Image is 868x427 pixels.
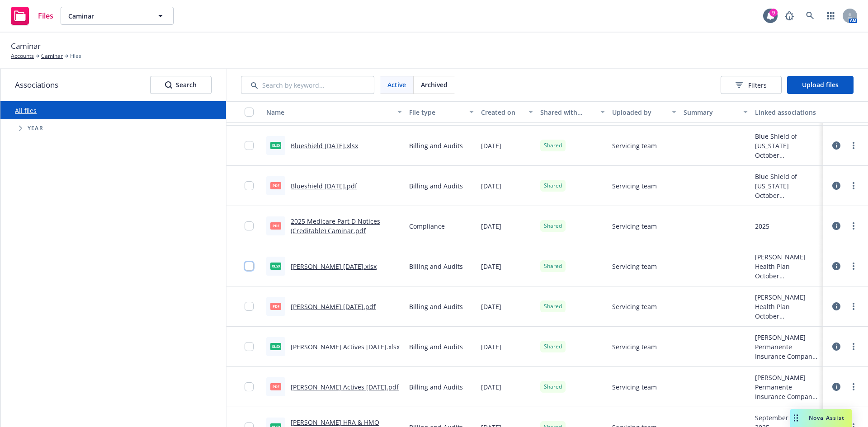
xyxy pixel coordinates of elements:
a: 2025 Medicare Part D Notices (Creditable) Caminar.pdf [291,217,380,235]
span: Servicing team [612,342,657,352]
span: pdf [270,182,281,189]
span: Files [38,12,53,19]
input: Toggle Row Selected [245,262,254,271]
div: Blue Shield of [US_STATE] [755,172,819,191]
a: more [848,381,859,392]
div: [PERSON_NAME] Health Plan [755,292,819,311]
button: Caminar [61,7,174,25]
div: Uploaded by [612,108,666,117]
div: September [755,413,819,422]
div: Drag to move [790,409,802,427]
a: Search [801,7,819,25]
span: Shared [544,262,562,270]
a: Blueshield [DATE].xlsx [291,141,358,150]
a: more [848,301,859,312]
div: Name [266,108,392,117]
a: [PERSON_NAME] [DATE].xlsx [291,262,377,271]
input: Toggle Row Selected [245,141,254,150]
span: Caminar [68,11,146,21]
svg: Search [165,81,172,89]
span: pdf [270,303,281,310]
span: Servicing team [612,221,657,231]
span: Shared [544,141,562,150]
button: Summary [680,101,751,123]
div: Blue Shield of [US_STATE] [755,131,819,150]
a: [PERSON_NAME] Actives [DATE].xlsx [291,343,400,351]
span: Associations [15,79,58,91]
span: pdf [270,222,281,229]
span: Shared [544,343,562,351]
a: Files [7,3,57,28]
span: [DATE] [481,262,501,271]
span: xlsx [270,343,281,350]
span: pdf [270,383,281,390]
span: Servicing team [612,262,657,271]
a: All files [15,106,37,115]
span: Servicing team [612,382,657,392]
span: Filters [748,80,767,90]
a: Accounts [11,52,34,60]
a: Caminar [41,52,63,60]
input: Toggle Row Selected [245,382,254,391]
span: Filters [736,80,767,90]
a: more [848,261,859,272]
div: Tree Example [0,119,226,137]
span: Nova Assist [809,414,844,422]
div: [PERSON_NAME] Permanente Insurance Company [755,333,819,361]
button: Upload files [787,76,854,94]
div: File type [409,108,463,117]
div: 9 [769,9,778,17]
div: Summary [684,108,738,117]
button: Shared with client [537,101,608,123]
span: Files [70,52,81,60]
button: Linked associations [751,101,823,123]
span: [DATE] [481,221,501,231]
span: Billing and Audits [409,382,463,392]
div: Shared with client [540,108,594,117]
span: xlsx [270,263,281,269]
button: File type [406,101,477,123]
span: Archived [421,80,448,89]
button: SearchSearch [150,76,212,94]
button: Created on [477,101,537,123]
a: Blueshield [DATE].pdf [291,182,357,190]
span: [DATE] [481,302,501,311]
span: Billing and Audits [409,342,463,352]
span: [DATE] [481,382,501,392]
span: Compliance [409,221,445,231]
span: Shared [544,182,562,190]
button: Filters [721,76,782,94]
span: Shared [544,302,562,310]
div: October [755,191,819,200]
span: Servicing team [612,141,657,150]
button: Name [263,101,406,123]
div: [PERSON_NAME] Health Plan [755,252,819,271]
a: Report a Bug [780,7,798,25]
span: Upload files [802,80,839,89]
a: more [848,140,859,151]
span: [DATE] [481,181,501,191]
div: October [755,271,819,281]
a: more [848,180,859,191]
div: 2025 [755,221,769,231]
a: more [848,221,859,231]
a: Switch app [822,7,840,25]
input: Toggle Row Selected [245,302,254,311]
span: Servicing team [612,181,657,191]
div: Created on [481,108,524,117]
input: Toggle Row Selected [245,342,254,351]
span: Billing and Audits [409,262,463,271]
input: Toggle Row Selected [245,181,254,190]
div: October [755,150,819,160]
span: Billing and Audits [409,302,463,311]
span: [DATE] [481,141,501,150]
span: Billing and Audits [409,141,463,150]
div: Linked associations [755,108,819,117]
button: Uploaded by [609,101,680,123]
span: Caminar [11,40,41,52]
div: Search [165,76,197,94]
span: Servicing team [612,302,657,311]
span: [DATE] [481,342,501,352]
a: [PERSON_NAME] [DATE].pdf [291,302,376,311]
input: Toggle Row Selected [245,221,254,230]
